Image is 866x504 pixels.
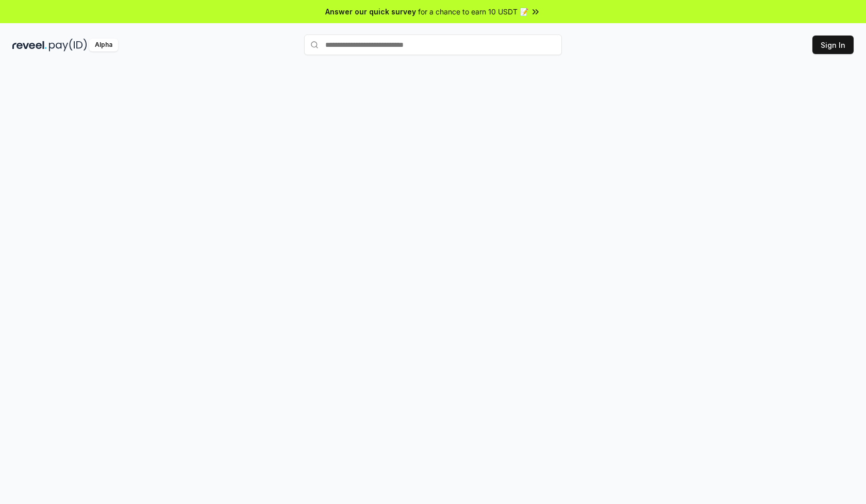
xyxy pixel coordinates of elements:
[12,39,47,51] img: reveel_dark
[325,6,416,17] span: Answer our quick survey
[89,39,118,51] div: Alpha
[49,39,87,51] img: pay_id
[812,36,854,54] button: Sign In
[418,6,528,17] span: for a chance to earn 10 USDT 📝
